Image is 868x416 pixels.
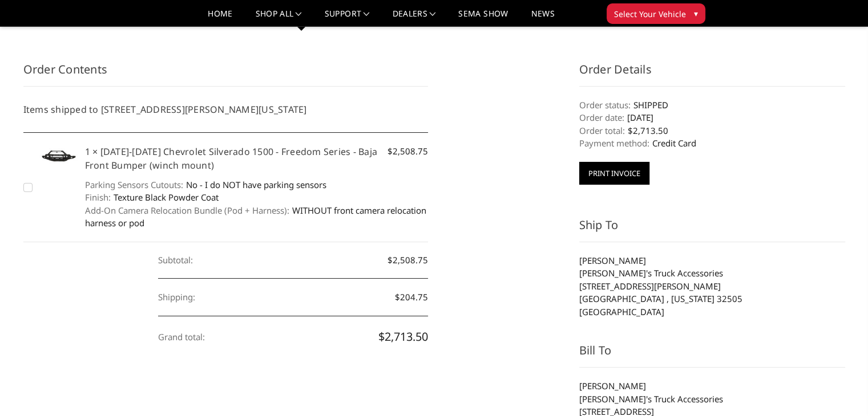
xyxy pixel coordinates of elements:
[85,204,289,217] dt: Add-On Camera Relocation Bundle (Pod + Harness):
[85,145,429,172] h5: 1 × [DATE]-[DATE] Chevrolet Silverado 1500 - Freedom Series - Baja Front Bumper (winch mount)
[811,361,868,416] iframe: Chat Widget
[458,10,508,26] a: SEMA Show
[85,191,111,204] dt: Finish:
[85,191,429,204] dd: Texture Black Powder Coat
[158,316,428,357] dd: $2,713.50
[579,111,845,124] dd: [DATE]
[85,178,429,191] dd: No - I do NOT have parking sensors
[579,292,845,305] li: [GEOGRAPHIC_DATA] , [US_STATE] 32505
[531,10,554,26] a: News
[393,10,436,26] a: Dealers
[579,162,649,185] button: Print Invoice
[158,242,193,279] dt: Subtotal:
[579,99,631,112] dt: Order status:
[579,99,845,112] dd: SHIPPED
[158,279,195,316] dt: Shipping:
[579,305,845,319] li: [GEOGRAPHIC_DATA]
[694,7,698,19] span: ▾
[579,217,845,242] h3: Ship To
[85,204,429,230] dd: WITHOUT front camera relocation harness or pod
[158,242,428,279] dd: $2,508.75
[579,342,845,368] h3: Bill To
[158,279,428,316] dd: $204.75
[579,61,845,87] h3: Order Details
[256,10,302,26] a: shop all
[579,254,845,267] li: [PERSON_NAME]
[607,3,705,24] button: Select Your Vehicle
[579,137,649,150] dt: Payment method:
[579,124,625,137] dt: Order total:
[85,178,183,191] dt: Parking Sensors Cutouts:
[579,111,624,124] dt: Order date:
[387,145,428,158] span: $2,508.75
[208,10,232,26] a: Home
[579,124,845,137] dd: $2,713.50
[579,393,845,406] li: [PERSON_NAME]'s Truck Accessories
[158,319,205,356] dt: Grand total:
[325,10,370,26] a: Support
[579,380,845,393] li: [PERSON_NAME]
[614,8,686,20] span: Select Your Vehicle
[579,280,845,293] li: [STREET_ADDRESS][PERSON_NAME]
[579,267,845,280] li: [PERSON_NAME]'s Truck Accessories
[579,137,845,150] dd: Credit Card
[39,145,79,167] img: 2022-2025 Chevrolet Silverado 1500 - Freedom Series - Baja Front Bumper (winch mount)
[23,103,429,116] h5: Items shipped to [STREET_ADDRESS][PERSON_NAME][US_STATE]
[23,61,429,87] h3: Order Contents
